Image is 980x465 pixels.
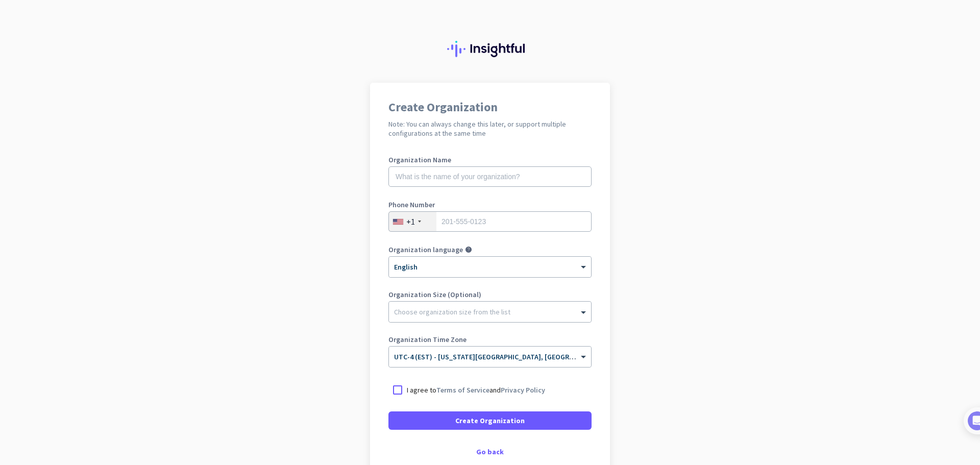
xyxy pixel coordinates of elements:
span: Create Organization [455,415,525,426]
img: Insightful [447,41,533,57]
label: Organization Time Zone [388,336,592,343]
h1: Create Organization [388,101,592,113]
i: help [465,246,472,253]
div: Go back [388,448,592,455]
label: Phone Number [388,201,592,208]
button: Create Organization [388,411,592,430]
h2: Note: You can always change this later, or support multiple configurations at the same time [388,119,592,138]
input: 201-555-0123 [388,211,592,232]
a: Privacy Policy [501,385,545,395]
a: Terms of Service [436,385,489,395]
label: Organization language [388,246,463,253]
div: +1 [406,216,415,227]
label: Organization Size (Optional) [388,291,592,298]
p: I agree to and [407,385,545,395]
label: Organization Name [388,156,592,163]
input: What is the name of your organization? [388,166,592,187]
